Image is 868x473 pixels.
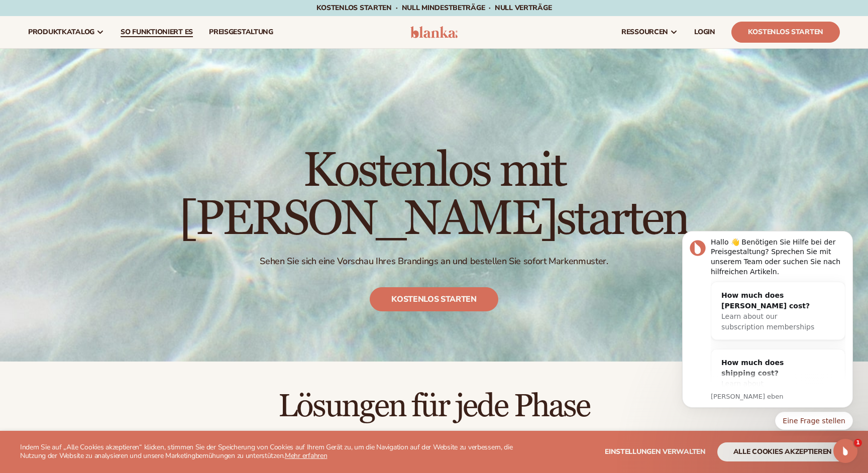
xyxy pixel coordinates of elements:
a: Preisgestaltung [201,16,281,48]
font: NULL Verträge [495,3,552,13]
font: Einstellungen verwalten [605,447,706,456]
font: Ressourcen [621,27,668,37]
iframe: Intercom-Benachrichtigungsnachricht [667,222,868,436]
a: Kostenlos starten [731,22,840,43]
font: Kostenlos starten [391,294,477,305]
button: Einstellungen verwalten [605,442,706,461]
font: Lösungen für jede Phase [278,387,589,426]
iframe: Intercom-Live-Chat [833,439,857,463]
font: Kostenlos starten [748,27,823,37]
font: Indem Sie auf „Alle Cookies akzeptieren“ klicken, stimmen Sie der Speicherung von Cookies auf Ihr... [20,442,513,460]
font: · [396,3,398,13]
font: Produktkatalog [28,27,94,37]
button: alle Cookies akzeptieren [717,442,848,461]
a: Produktkatalog [20,16,113,48]
font: Kostenlos starten [316,3,392,13]
font: · [489,3,491,13]
a: Kostenlos starten [370,287,498,311]
a: So funktioniert es [113,16,201,48]
a: LOGIN [686,16,723,48]
font: starten [556,190,688,249]
font: alle Cookies akzeptieren [733,447,832,456]
font: Kostenlos mit [PERSON_NAME] [179,142,565,249]
font: NULL Mindestbeträge [402,3,485,13]
font: LOGIN [694,27,715,37]
font: Preisgestaltung [209,27,273,37]
font: So funktioniert es [121,27,193,37]
img: Logo [410,26,458,38]
a: Mehr erfahren [285,451,327,460]
font: Sehen Sie sich eine Vorschau Ihres Brandings an und bestellen Sie sofort Markenmuster. [260,255,608,267]
a: Ressourcen [613,16,686,48]
font: 1 [856,439,860,446]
